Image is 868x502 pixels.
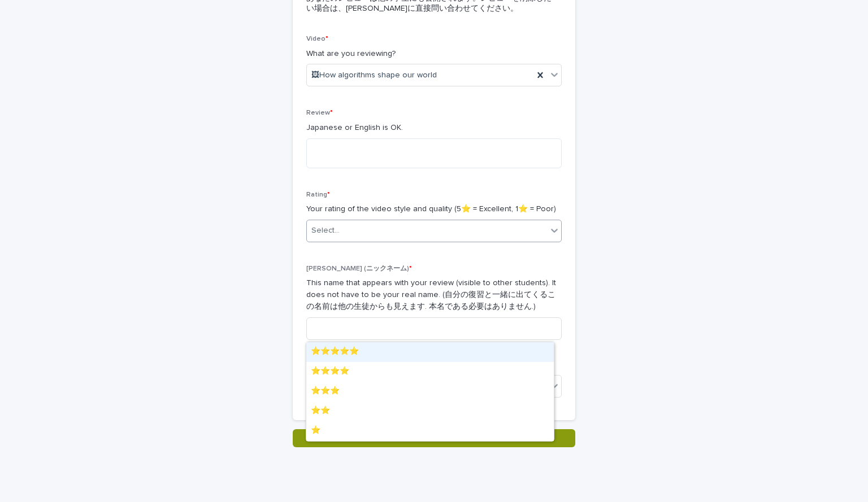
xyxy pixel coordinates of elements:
[306,36,328,42] span: Video
[311,69,437,81] span: 🖼How algorithms shape our world
[293,429,575,447] button: Save
[306,421,554,441] div: ⭐️
[306,203,562,215] p: Your rating of the video style and quality (5⭐️ = Excellent, 1⭐️ = Poor)
[306,265,412,272] span: [PERSON_NAME] (ニックネーム)
[306,191,330,198] span: Rating
[306,342,554,362] div: ⭐️⭐️⭐️⭐️⭐️
[306,401,554,421] div: ⭐️⭐️
[306,277,562,312] p: This name that appears with your review (visible to other students). It does not have to be your ...
[306,48,562,60] p: What are you reviewing?
[306,382,554,401] div: ⭐️⭐️⭐️
[311,225,340,237] div: Select...
[306,110,333,116] span: Review
[306,362,554,382] div: ⭐️⭐️⭐️⭐️
[306,122,562,134] p: Japanese or English is OK.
